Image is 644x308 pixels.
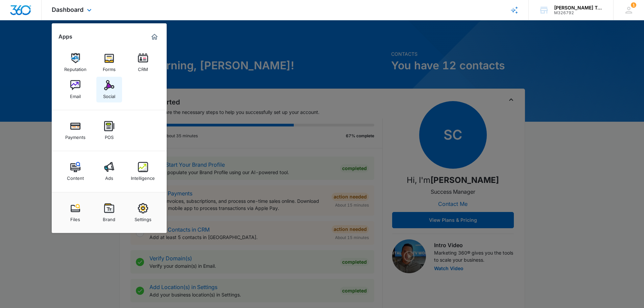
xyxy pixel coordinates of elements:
[96,200,122,226] a: Brand
[67,172,84,181] div: Content
[63,77,88,102] a: Email
[105,131,114,140] div: POS
[52,6,84,13] span: Dashboard
[96,118,122,143] a: POS
[631,2,636,8] span: 1
[105,172,113,181] div: Ads
[631,2,636,8] div: notifications count
[149,31,160,42] a: Marketing 360® Dashboard
[130,50,156,75] a: CRM
[63,50,88,75] a: Reputation
[63,159,88,184] a: Content
[554,5,603,10] div: account name
[70,213,80,222] div: Files
[70,90,81,99] div: Email
[65,131,86,140] div: Payments
[103,63,116,72] div: Forms
[130,200,156,226] a: Settings
[103,90,115,99] div: Social
[58,33,72,40] h2: Apps
[63,118,88,143] a: Payments
[554,10,603,15] div: account id
[96,50,122,75] a: Forms
[138,63,148,72] div: CRM
[130,159,156,184] a: Intelligence
[131,172,155,181] div: Intelligence
[63,200,88,226] a: Files
[96,77,122,102] a: Social
[135,213,151,222] div: Settings
[64,63,87,72] div: Reputation
[103,213,115,222] div: Brand
[96,159,122,184] a: Ads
